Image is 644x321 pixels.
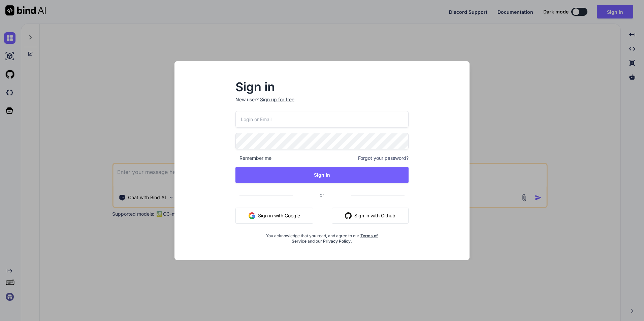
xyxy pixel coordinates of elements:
[358,155,409,162] span: Forgot your password?
[292,233,378,244] a: Terms of Service
[293,186,351,203] span: or
[264,229,380,244] div: You acknowledge that you read, and agree to our and our
[323,239,352,244] a: Privacy Policy.
[235,96,409,111] p: New user?
[260,96,294,103] div: Sign up for free
[235,111,409,128] input: Login or Email
[345,212,352,219] img: github
[235,208,313,224] button: Sign in with Google
[235,81,409,92] h2: Sign in
[332,208,409,224] button: Sign in with Github
[235,155,271,162] span: Remember me
[249,212,255,219] img: google
[235,167,409,183] button: Sign In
